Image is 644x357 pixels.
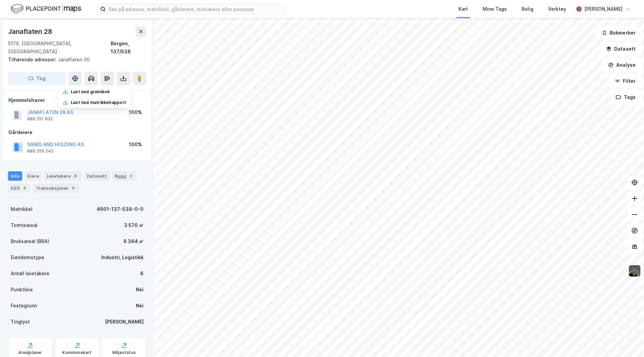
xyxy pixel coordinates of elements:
div: Bolig [522,5,533,13]
div: 100% [129,140,142,148]
div: Antall leietakere [11,270,49,278]
button: Tag [8,72,66,85]
div: Verktøy [548,5,566,13]
div: 3 570 ㎡ [124,221,144,229]
div: 6 [140,270,144,278]
div: Kontrollprogram for chat [610,325,644,357]
div: [PERSON_NAME] [105,318,144,326]
div: Janaflaten 28 [8,26,53,37]
div: Eiere [25,171,42,181]
div: Nei [136,302,144,310]
input: Søk på adresse, matrikkel, gårdeiere, leietakere eller personer [106,4,285,14]
div: Nei [136,286,144,294]
div: Bygg [112,171,137,181]
div: Hjemmelshaver [8,96,146,104]
div: Bruksareal (BRA) [11,237,49,245]
div: Tinglyst [11,318,30,326]
div: Tomteareal [11,221,38,229]
div: [PERSON_NAME] [584,5,623,13]
div: Industri, Logistikk [101,253,144,261]
img: 9k= [628,264,641,277]
div: Mine Tags [483,5,507,13]
div: 2 [127,173,134,179]
div: Eiendomstype [11,253,44,261]
iframe: Chat Widget [610,325,644,357]
div: 4 [70,185,76,191]
div: Arealplaner [18,350,42,355]
div: 889 255 242 [27,148,53,154]
button: Datasett [600,42,641,56]
div: Bergen, 137/538 [111,40,146,56]
div: Info [8,171,22,181]
div: Kart [459,5,468,13]
div: 4 [21,185,28,191]
div: Transaksjoner [33,183,79,193]
div: Miljøstatus [112,350,136,355]
div: Festegrunn [11,302,37,310]
button: Analyse [602,58,641,72]
div: 889 251 832 [27,116,53,122]
div: Janaflaten 30 [8,56,141,64]
div: Kommunekart [62,350,92,355]
div: Matrikkel [11,205,33,213]
div: 4601-137-538-0-0 [97,205,144,213]
div: Last ned grunnbok [71,89,110,95]
div: Punktleie [11,286,33,294]
span: Tilhørende adresser: [8,57,58,62]
div: 5179, [GEOGRAPHIC_DATA], [GEOGRAPHIC_DATA] [8,40,111,56]
div: 6 [72,173,79,179]
div: Datasett [84,171,109,181]
div: Leietakere [44,171,82,181]
div: 8 364 ㎡ [123,237,144,245]
div: 100% [129,108,142,116]
button: Bokmerker [596,26,641,40]
button: Filter [609,74,641,88]
img: logo.f888ab2527a4732fd821a326f86c7f29.svg [11,3,81,15]
button: Tags [610,91,641,104]
div: ESG [8,183,31,193]
div: Last ned matrikkelrapport [71,100,126,105]
div: Gårdeiere [8,128,146,136]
